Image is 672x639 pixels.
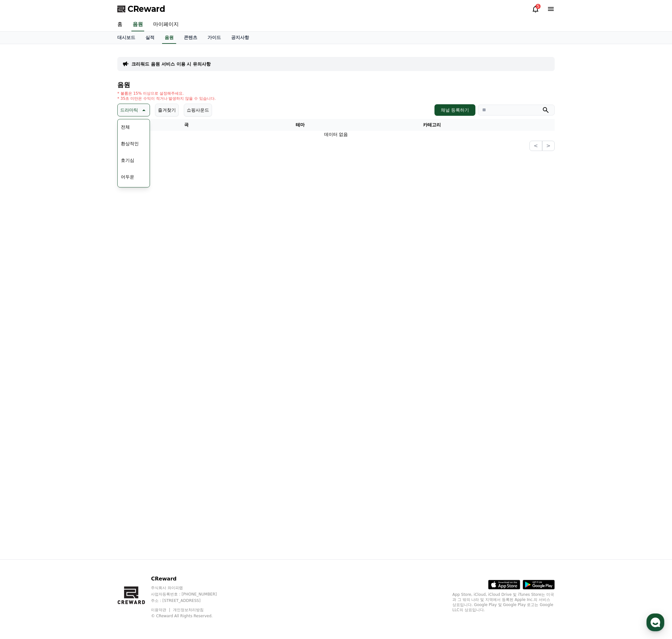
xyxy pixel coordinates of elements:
button: 호기심 [118,153,137,167]
a: 크리워드 음원 서비스 이용 시 유의사항 [131,61,211,67]
p: * 볼륨은 15% 이상으로 설정해주세요. [117,91,216,96]
h4: 음원 [117,81,555,88]
button: > [542,141,555,151]
div: 5 [535,4,541,9]
a: 음원 [131,18,144,31]
a: 이용약관 [151,608,171,612]
p: 사업자등록번호 : [PHONE_NUMBER] [151,592,229,597]
a: CReward [117,4,165,14]
a: 5 [532,5,539,13]
button: 어두운 [118,170,137,184]
span: CReward [128,4,165,14]
button: 환상적인 [118,137,141,151]
th: 곡 [117,119,255,131]
p: CReward [151,575,229,583]
a: 음원 [162,32,176,44]
p: 주식회사 와이피랩 [151,585,229,590]
a: 가이드 [202,32,226,44]
p: 주소 : [STREET_ADDRESS] [151,598,229,603]
button: 전체 [118,120,132,134]
a: 개인정보처리방침 [173,608,204,612]
th: 카테고리 [345,119,519,131]
p: App Store, iCloud, iCloud Drive 및 iTunes Store는 미국과 그 밖의 나라 및 지역에서 등록된 Apple Inc.의 서비스 상표입니다. Goo... [452,592,555,612]
a: 마이페이지 [148,18,184,31]
a: 공지사항 [226,32,254,44]
th: 테마 [255,119,345,131]
a: 실적 [140,32,160,44]
button: 쇼핑사운드 [184,104,212,116]
button: 드라마틱 [117,104,150,116]
button: < [529,141,542,151]
p: 드라마틱 [120,106,138,114]
td: 데이터 없음 [117,131,555,138]
p: * 35초 미만은 수익이 적거나 발생하지 않을 수 있습니다. [117,96,216,101]
button: 채널 등록하기 [434,104,475,116]
a: 콘텐츠 [179,32,202,44]
button: 즐겨찾기 [155,104,179,116]
a: 대시보드 [112,32,140,44]
a: 홈 [112,18,128,31]
p: © CReward All Rights Reserved. [151,613,229,619]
